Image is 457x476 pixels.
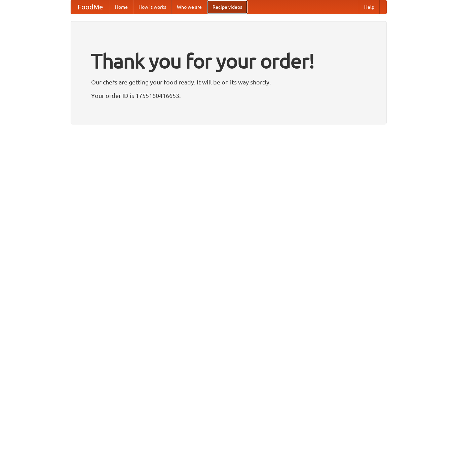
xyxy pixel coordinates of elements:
[207,0,247,14] a: Recipe videos
[91,90,366,101] p: Your order ID is 1755160416653.
[91,45,366,77] h1: Thank you for your order!
[71,0,110,14] a: FoodMe
[359,0,380,14] a: Help
[172,0,207,14] a: Who we are
[110,0,133,14] a: Home
[133,0,172,14] a: How it works
[91,77,366,87] p: Our chefs are getting your food ready. It will be on its way shortly.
